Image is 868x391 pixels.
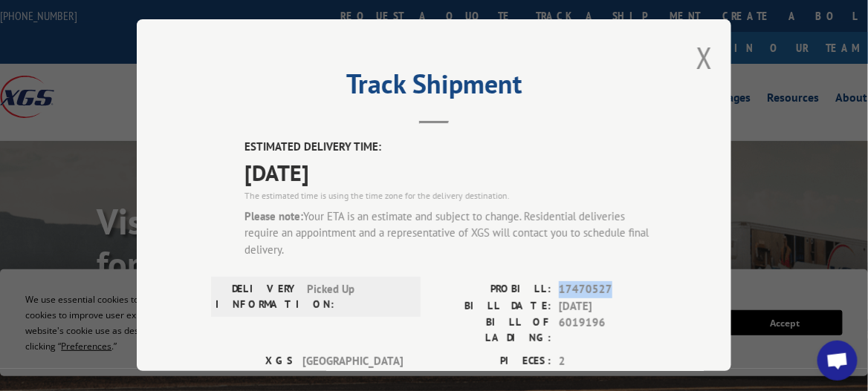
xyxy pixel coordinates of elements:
[559,315,657,346] span: 6019196
[434,353,551,370] label: PIECES:
[244,189,657,203] div: The estimated time is using the time zone for the delivery destination.
[434,281,551,298] label: PROBILL:
[559,281,657,298] span: 17470527
[434,298,551,315] label: BILL DATE:
[559,370,657,387] span: 584
[244,139,657,156] label: ESTIMATED DELIVERY TIME:
[696,38,713,77] button: Close modal
[559,353,657,370] span: 2
[244,208,657,259] div: Your ETA is an estimate and subject to change. Residential deliveries require an appointment and ...
[817,341,858,381] a: Open chat
[216,281,299,312] label: DELIVERY INFORMATION:
[307,281,407,312] span: Picked Up
[244,156,657,189] span: [DATE]
[434,370,551,387] label: WEIGHT:
[434,315,551,346] label: BILL OF LADING:
[559,298,657,315] span: [DATE]
[244,209,303,223] strong: Please note:
[211,73,657,102] h2: Track Shipment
